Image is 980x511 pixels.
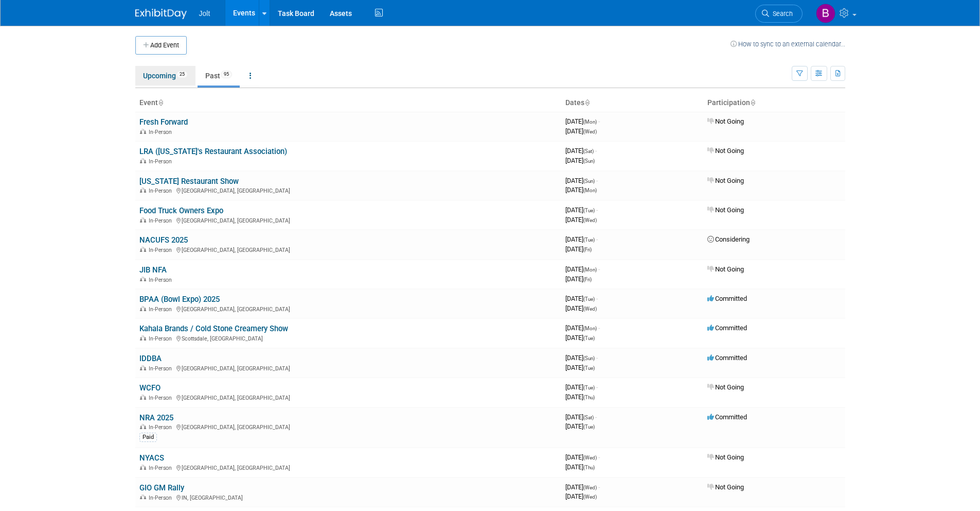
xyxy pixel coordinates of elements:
span: In-Person [149,424,175,431]
span: Search [769,10,793,18]
span: [DATE] [565,117,600,125]
th: Event [135,94,561,112]
span: - [596,235,598,243]
span: [DATE] [565,354,598,362]
span: Committed [707,354,747,362]
span: In-Person [149,395,175,401]
span: (Wed) [583,455,597,461]
span: (Mon) [583,119,597,125]
img: In-Person Event [140,395,146,400]
img: Brooke Valderrama [816,4,835,23]
div: [GEOGRAPHIC_DATA], [GEOGRAPHIC_DATA] [139,422,557,431]
span: (Sun) [583,355,595,361]
span: [DATE] [565,304,597,312]
a: Upcoming25 [135,66,195,86]
a: Kahala Brands / Cold Stone Creamery Show [139,324,288,333]
span: In-Person [149,335,175,342]
div: [GEOGRAPHIC_DATA], [GEOGRAPHIC_DATA] [139,463,557,471]
a: WCFO [139,383,161,393]
span: (Tue) [583,296,595,302]
a: IDDBA [139,354,162,363]
span: In-Person [149,306,175,313]
span: (Tue) [583,208,595,213]
span: (Tue) [583,335,595,341]
a: BPAA (Bowl Expo) 2025 [139,295,220,304]
a: Search [755,5,803,23]
span: - [595,147,597,155]
div: Scottsdale, [GEOGRAPHIC_DATA] [139,334,557,342]
img: In-Person Event [140,365,146,370]
img: In-Person Event [140,495,146,500]
span: (Sun) [583,178,595,184]
th: Dates [561,94,703,112]
img: In-Person Event [140,335,146,340]
span: (Wed) [583,485,597,490]
a: NACUFS 2025 [139,235,188,245]
span: (Tue) [583,365,595,371]
span: (Mon) [583,267,597,272]
span: [DATE] [565,177,598,184]
span: (Wed) [583,217,597,223]
span: [DATE] [565,334,595,342]
a: How to sync to an external calendar... [730,40,845,48]
span: Not Going [707,206,744,214]
span: [DATE] [565,492,597,500]
span: [DATE] [565,463,595,471]
span: (Thu) [583,465,595,470]
span: Committed [707,413,747,421]
a: GIO GM Rally [139,483,184,492]
img: In-Person Event [140,277,146,282]
span: - [598,265,600,273]
th: Participation [703,94,845,112]
span: [DATE] [565,393,595,401]
span: [DATE] [565,127,597,135]
a: NYACS [139,453,164,463]
button: Add Event [135,36,187,55]
span: (Tue) [583,385,595,390]
a: Sort by Event Name [158,98,163,107]
div: Paid [139,433,157,442]
span: (Mon) [583,188,597,193]
span: (Thu) [583,395,595,400]
span: In-Person [149,158,175,165]
span: - [596,177,598,184]
span: Committed [707,324,747,332]
span: In-Person [149,495,175,501]
span: (Fri) [583,277,592,282]
span: Not Going [707,177,744,184]
span: [DATE] [565,245,592,253]
a: Fresh Forward [139,117,188,127]
span: In-Person [149,277,175,283]
span: (Wed) [583,306,597,312]
span: - [596,383,598,391]
span: (Wed) [583,494,597,500]
a: Sort by Start Date [584,98,590,107]
img: In-Person Event [140,247,146,252]
span: In-Person [149,188,175,194]
span: In-Person [149,217,175,224]
a: Food Truck Owners Expo [139,206,223,215]
div: [GEOGRAPHIC_DATA], [GEOGRAPHIC_DATA] [139,364,557,372]
span: [DATE] [565,235,598,243]
span: - [595,413,597,421]
span: - [598,483,600,491]
span: - [596,206,598,214]
img: In-Person Event [140,424,146,429]
span: [DATE] [565,206,598,214]
span: (Fri) [583,247,592,252]
img: In-Person Event [140,465,146,470]
span: Not Going [707,147,744,155]
span: In-Person [149,465,175,471]
div: [GEOGRAPHIC_DATA], [GEOGRAPHIC_DATA] [139,304,557,313]
span: In-Person [149,247,175,253]
a: Past95 [198,66,240,86]
div: [GEOGRAPHIC_DATA], [GEOGRAPHIC_DATA] [139,393,557,401]
span: (Mon) [583,326,597,331]
span: (Sun) [583,158,595,164]
span: [DATE] [565,157,595,164]
img: ExhibitDay [135,9,187,19]
span: (Tue) [583,237,595,243]
span: 95 [221,71,232,78]
span: [DATE] [565,216,597,224]
span: (Tue) [583,424,595,430]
